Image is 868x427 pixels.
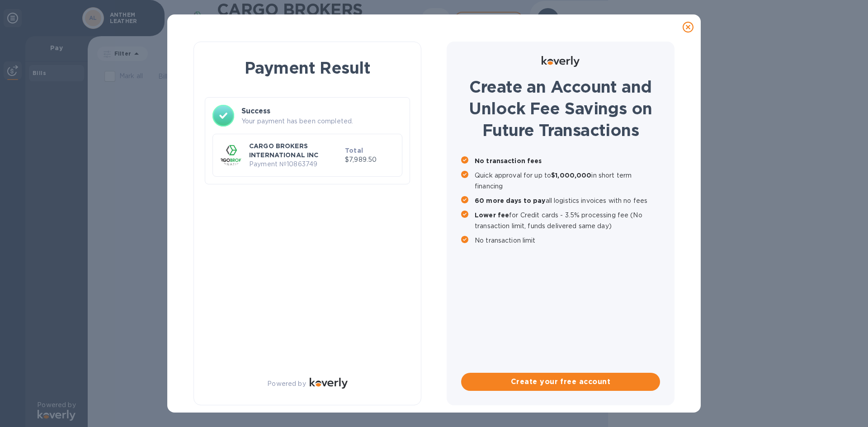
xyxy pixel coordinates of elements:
[475,195,660,206] p: all logistics invoices with no fees
[310,378,348,389] img: Logo
[249,160,341,169] p: Payment № 10863749
[475,210,660,231] p: for Credit cards - 3.5% processing fee (No transaction limit, funds delivered same day)
[542,56,580,67] img: Logo
[249,141,341,160] p: CARGO BROKERS INTERNATIONAL INC
[475,157,542,164] b: No transaction fees
[241,117,402,126] p: Your payment has been completed.
[241,106,402,117] h3: Success
[345,147,363,154] b: Total
[475,170,660,192] p: Quick approval for up to in short term financing
[461,76,660,141] h1: Create an Account and Unlock Fee Savings on Future Transactions
[461,373,660,391] button: Create your free account
[345,155,395,164] p: $7,989.50
[475,211,509,219] b: Lower fee
[208,56,406,79] h1: Payment Result
[475,235,660,246] p: No transaction limit
[468,376,653,387] span: Create your free account
[475,197,546,204] b: 60 more days to pay
[267,379,306,389] p: Powered by
[551,172,591,179] b: $1,000,000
